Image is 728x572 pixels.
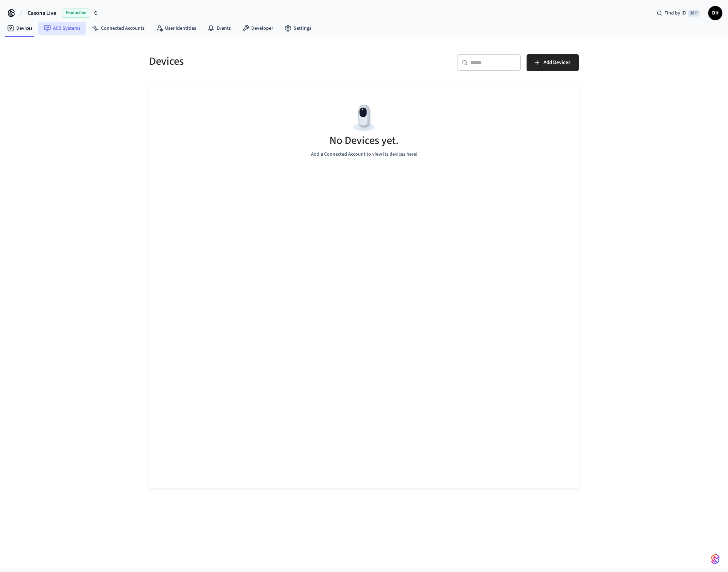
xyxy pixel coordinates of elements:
[62,8,90,18] span: Production
[279,22,317,35] a: Settings
[86,22,150,35] a: Connected Accounts
[708,6,722,20] button: DH
[1,22,38,35] a: Devices
[311,151,417,158] p: Add a Connected Account to view its devices here!
[202,22,236,35] a: Events
[651,7,705,19] div: Find by ID⌘ K
[711,554,720,565] img: SeamLogoGradient.69752ec5.svg
[709,7,722,19] span: DH
[527,54,579,71] button: Add Devices
[150,22,202,35] a: User Identities
[329,133,399,148] h5: No Devices yet.
[149,54,360,69] h5: Devices
[28,9,56,17] span: Casona Live
[688,10,700,17] span: ⌘ K
[664,10,686,17] span: Find by ID
[38,22,86,35] a: ACS Systems
[348,102,380,134] img: Devices Empty State
[544,58,570,67] span: Add Devices
[236,22,279,35] a: Developer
